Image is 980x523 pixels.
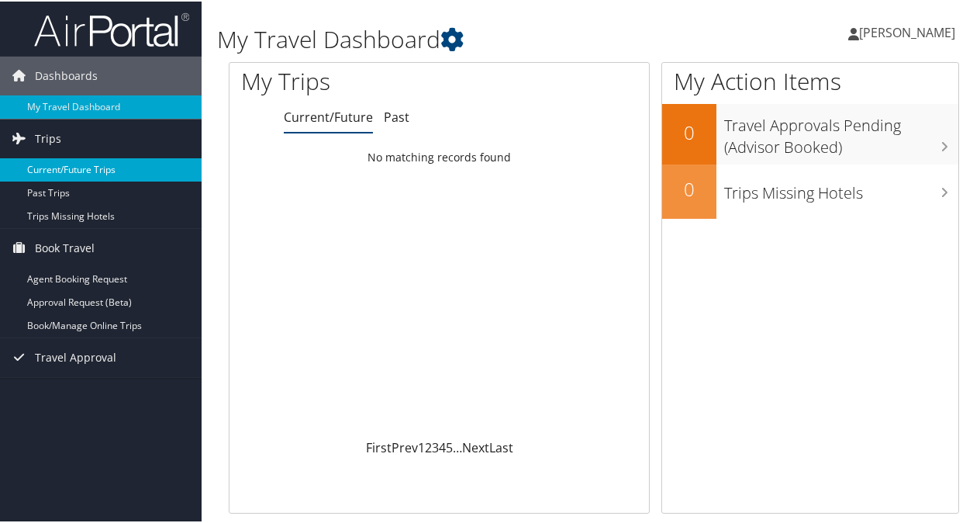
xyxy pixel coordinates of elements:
a: 1 [418,438,425,455]
img: airportal-logo.png [34,10,189,47]
h2: 0 [662,118,716,144]
h1: My Trips [241,64,463,96]
a: Current/Future [284,107,373,124]
a: First [366,438,392,455]
a: Last [489,438,513,455]
span: [PERSON_NAME] [859,23,955,40]
span: Trips [35,118,61,157]
span: … [453,438,462,455]
h1: My Action Items [662,64,958,96]
h3: Trips Missing Hotels [724,173,958,203]
span: Travel Approval [35,337,116,376]
a: 5 [446,438,453,455]
a: 3 [432,438,439,455]
a: Next [462,438,489,455]
a: [PERSON_NAME] [848,8,971,54]
a: 0Trips Missing Hotels [662,163,958,217]
a: Past [384,107,409,124]
h2: 0 [662,175,716,201]
a: 0Travel Approvals Pending (Advisor Booked) [662,102,958,162]
span: Dashboards [35,55,98,94]
a: Prev [392,438,418,455]
td: No matching records found [229,142,649,170]
h3: Travel Approvals Pending (Advisor Booked) [724,106,958,157]
a: 4 [439,438,446,455]
span: Book Travel [35,227,95,266]
h1: My Travel Dashboard [217,22,719,54]
a: 2 [425,438,432,455]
